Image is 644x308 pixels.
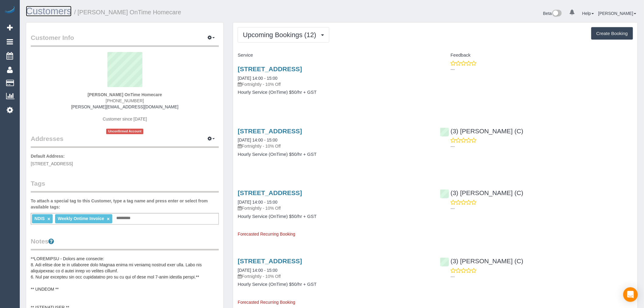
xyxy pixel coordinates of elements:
[238,76,277,81] a: [DATE] 14:00 - 15:00
[238,189,302,196] a: [STREET_ADDRESS]
[238,232,295,236] span: Forecasted Recurring Booking
[623,287,638,302] div: Open Intercom Messenger
[238,257,302,264] a: [STREET_ADDRESS]
[238,27,329,43] button: Upcoming Bookings (12)
[31,33,219,47] legend: Customer Info
[238,65,302,72] a: [STREET_ADDRESS]
[58,216,104,221] span: Weekly Ontime Invoice
[47,216,50,222] a: ×
[440,128,523,135] a: (3) [PERSON_NAME] (C)
[552,10,562,18] img: New interface
[238,143,431,149] p: Fortnightly - 10% Off
[440,189,523,196] a: (3) [PERSON_NAME] (C)
[238,273,431,279] p: Fortnightly - 10% Off
[238,214,431,219] h4: Hourly Service (OnTime) $50/hr + GST
[238,282,431,287] h4: Hourly Service (OnTime) $50/hr + GST
[451,205,633,212] p: ---
[71,104,178,109] a: [PERSON_NAME][EMAIL_ADDRESS][DOMAIN_NAME]
[238,268,277,273] a: [DATE] 14:00 - 15:00
[106,129,143,134] span: Unconfirmed Account
[106,98,144,103] span: [PHONE_NUMBER]
[440,257,523,264] a: (3) [PERSON_NAME] (C)
[88,92,162,97] strong: [PERSON_NAME] OnTime Homecare
[31,161,73,166] span: [STREET_ADDRESS]
[451,143,633,149] p: ---
[582,11,594,16] a: Help
[238,300,295,305] span: Forecasted Recurring Booking
[74,9,181,16] small: / [PERSON_NAME] OnTime Homecare
[31,198,219,210] label: To attach a special tag to this Customer, type a tag name and press enter or select from availabl...
[238,81,431,87] p: Fortnightly - 10% Off
[238,152,431,157] h4: Hourly Service (OnTime) $50/hr + GST
[238,53,431,58] h4: Service
[31,237,219,250] legend: Notes
[238,138,277,142] a: [DATE] 14:00 - 15:00
[238,90,431,95] h4: Hourly Service (OnTime) $50/hr + GST
[543,11,562,16] a: Beta
[238,200,277,205] a: [DATE] 14:00 - 15:00
[598,11,636,16] a: [PERSON_NAME]
[103,117,147,121] span: Customer since [DATE]
[451,66,633,72] p: ---
[31,153,65,159] label: Default Address:
[107,216,110,222] a: ×
[238,205,431,211] p: Fortnightly - 10% Off
[591,27,633,40] button: Create Booking
[243,31,319,39] span: Upcoming Bookings (12)
[34,216,44,221] span: NDIS
[4,6,16,15] img: Automaid Logo
[26,6,72,16] a: Customers
[238,128,302,135] a: [STREET_ADDRESS]
[31,179,219,193] legend: Tags
[451,274,633,280] p: ---
[440,53,633,58] h4: Feedback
